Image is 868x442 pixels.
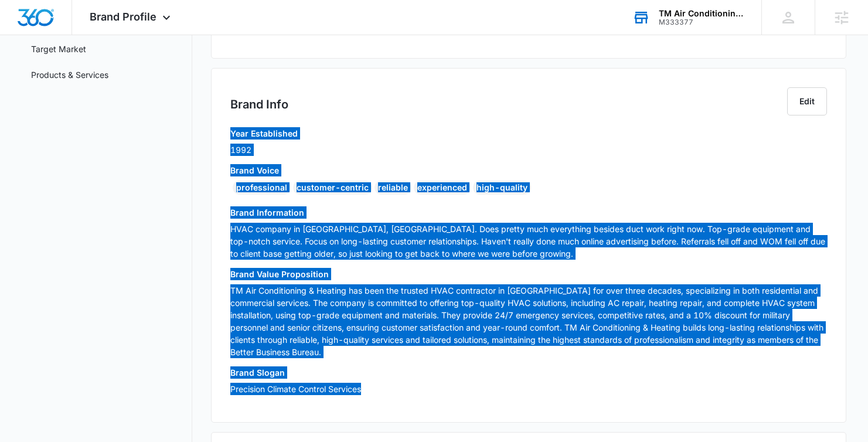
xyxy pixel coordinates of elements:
div: experienced [414,181,471,195]
p: TM Air Conditioning & Heating has been the trusted HVAC contractor in [GEOGRAPHIC_DATA] for over ... [230,284,827,358]
h2: Brand Info [230,96,288,113]
a: Products & Services [31,69,108,81]
div: reliable [375,181,411,195]
div: high-quality [473,181,531,195]
h3: Brand Slogan [230,366,827,379]
div: account id [659,18,744,26]
h3: Brand Information [230,206,827,219]
p: HVAC company in [GEOGRAPHIC_DATA], [GEOGRAPHIC_DATA]. Does pretty much everything besides duct wo... [230,223,827,260]
p: Precision Climate Control Services [230,383,827,395]
div: customer-centric [293,181,372,195]
span: Brand Profile [90,11,156,23]
div: account name [659,9,744,18]
p: 1992 [230,144,298,156]
h3: Year Established [230,127,298,140]
h3: Brand Value Proposition [230,268,827,280]
div: professional [233,181,291,195]
button: Edit [787,87,827,115]
h3: Brand Voice [230,164,827,176]
a: Target Market [31,43,86,55]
